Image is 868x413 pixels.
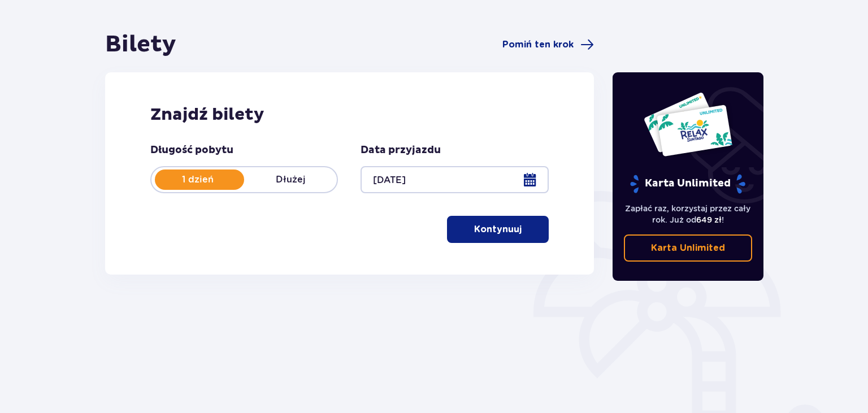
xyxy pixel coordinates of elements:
a: Karta Unlimited [624,234,753,262]
p: Karta Unlimited [651,242,725,254]
p: Zapłać raz, korzystaj przez cały rok. Już od ! [624,203,753,225]
h1: Bilety [105,31,176,59]
p: 1 dzień [151,173,244,186]
p: Karta Unlimited [629,174,747,194]
span: 649 zł [696,215,722,224]
button: Kontynuuj [447,216,549,243]
p: Kontynuuj [474,223,522,236]
a: Pomiń ten krok [502,38,594,51]
p: Dłużej [244,173,337,186]
p: Długość pobytu [150,144,233,157]
h2: Znajdź bilety [150,104,549,125]
p: Data przyjazdu [361,144,441,157]
span: Pomiń ten krok [502,38,574,51]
